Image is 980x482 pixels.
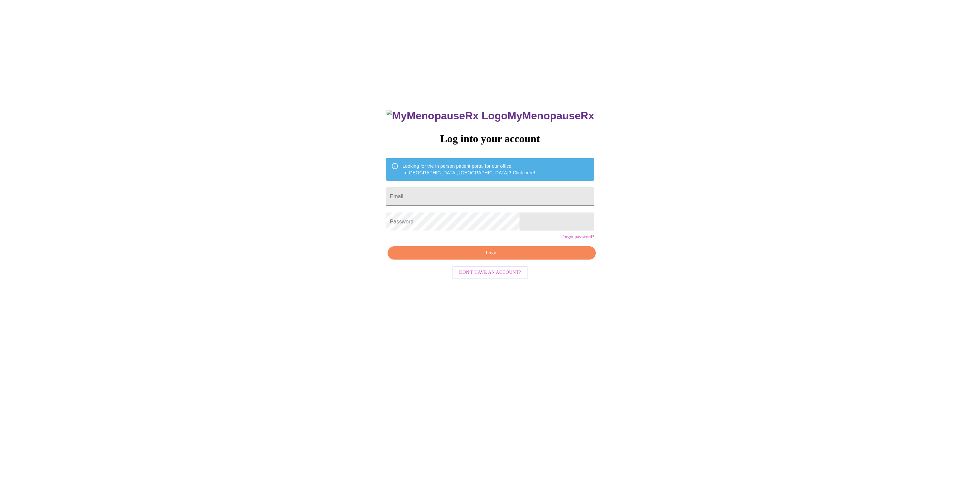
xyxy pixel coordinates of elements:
[387,110,594,122] h3: MyMenopauseRx
[452,266,528,279] button: Don't have an account?
[387,110,507,122] img: MyMenopauseRx Logo
[402,160,535,179] div: Looking for the in person patient portal for our office in [GEOGRAPHIC_DATA], [GEOGRAPHIC_DATA]?
[561,234,594,240] a: Forgot password?
[395,249,588,257] span: Login
[386,133,594,145] h3: Log into your account
[450,269,530,275] a: Don't have an account?
[459,269,521,277] span: Don't have an account?
[388,246,596,260] button: Login
[513,170,535,175] a: Click here!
